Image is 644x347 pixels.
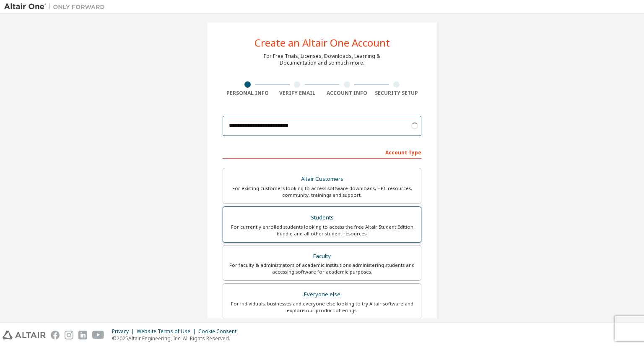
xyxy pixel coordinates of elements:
img: facebook.svg [51,331,60,339]
div: Students [228,212,416,224]
div: Privacy [112,328,137,335]
img: Altair One [4,3,109,11]
div: Personal Info [223,90,273,97]
div: For faculty & administrators of academic institutions administering students and accessing softwa... [228,262,416,275]
div: Altair Customers [228,173,416,185]
div: Verify Email [273,90,322,97]
div: For Free Trials, Licenses, Downloads, Learning & Documentation and so much more. [264,53,380,66]
p: © 2025 Altair Engineering, Inc. All Rights Reserved. [112,335,241,342]
img: instagram.svg [65,331,73,339]
div: Faculty [228,250,416,262]
img: altair_logo.svg [3,331,46,339]
img: youtube.svg [92,331,104,339]
div: For existing customers looking to access software downloads, HPC resources, community, trainings ... [228,185,416,198]
div: Create an Altair One Account [254,38,390,48]
div: Security Setup [372,90,422,97]
div: Cookie Consent [198,328,241,335]
div: Everyone else [228,289,416,300]
img: linkedin.svg [78,331,87,339]
div: Account Type [223,145,421,159]
div: For individuals, businesses and everyone else looking to try Altair software and explore our prod... [228,300,416,314]
div: Account Info [322,90,372,97]
div: For currently enrolled students looking to access the free Altair Student Edition bundle and all ... [228,224,416,237]
div: Website Terms of Use [137,328,198,335]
